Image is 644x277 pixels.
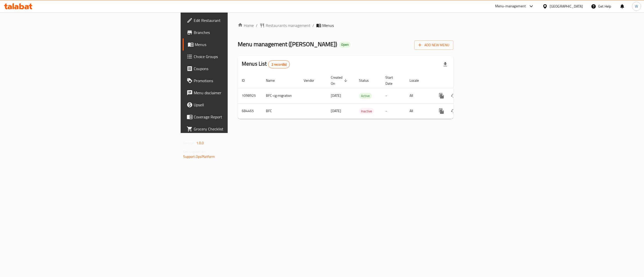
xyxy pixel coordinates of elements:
[183,148,206,155] span: Get support on:
[183,140,195,146] span: Version:
[268,60,290,68] div: Total records count
[183,75,288,87] a: Promotions
[385,74,399,86] span: Start Date
[242,77,251,83] span: ID
[183,14,288,26] a: Edit Restaurant
[195,41,284,48] span: Menus
[183,99,288,111] a: Upsell
[194,66,284,72] span: Coupons
[448,90,460,102] button: Change Status
[183,111,288,123] a: Coverage Report
[359,93,372,99] span: Active
[331,74,349,86] span: Created On
[196,140,204,146] span: 1.0.0
[339,42,351,48] div: Open
[431,73,488,88] th: Actions
[435,90,448,102] button: more
[381,88,406,103] td: -
[448,105,460,117] button: Change Status
[194,29,284,35] span: Branches
[183,87,288,99] a: Menu disclaimer
[435,105,448,117] button: more
[418,42,449,48] span: Add New Menu
[183,153,215,160] a: Support.OpsPlatform
[194,102,284,108] span: Upsell
[550,4,583,9] div: [GEOGRAPHIC_DATA]
[359,93,372,99] div: Active
[268,62,290,67] span: 2 record(s)
[439,58,451,70] div: Export file
[414,40,453,50] button: Add New Menu
[339,42,351,47] span: Open
[183,123,288,135] a: Grocery Checklist
[381,103,406,119] td: -
[406,103,431,119] td: All
[359,108,374,114] span: Inactive
[331,108,341,114] span: [DATE]
[359,108,374,114] div: Inactive
[304,77,321,83] span: Vendor
[242,60,290,68] h2: Menus List
[238,73,488,119] table: enhanced table
[194,78,284,84] span: Promotions
[635,4,638,9] span: W
[183,38,288,51] a: Menus
[410,77,425,83] span: Locale
[238,22,453,28] nav: breadcrumb
[183,63,288,75] a: Coupons
[194,54,284,60] span: Choice Groups
[266,77,281,83] span: Name
[406,88,431,103] td: All
[194,17,284,23] span: Edit Restaurant
[183,26,288,38] a: Branches
[194,126,284,132] span: Grocery Checklist
[495,3,526,9] div: Menu-management
[183,51,288,63] a: Choice Groups
[312,22,314,28] li: /
[194,90,284,96] span: Menu disclaimer
[331,92,341,99] span: [DATE]
[359,77,375,83] span: Status
[194,114,284,120] span: Coverage Report
[322,22,334,28] span: Menus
